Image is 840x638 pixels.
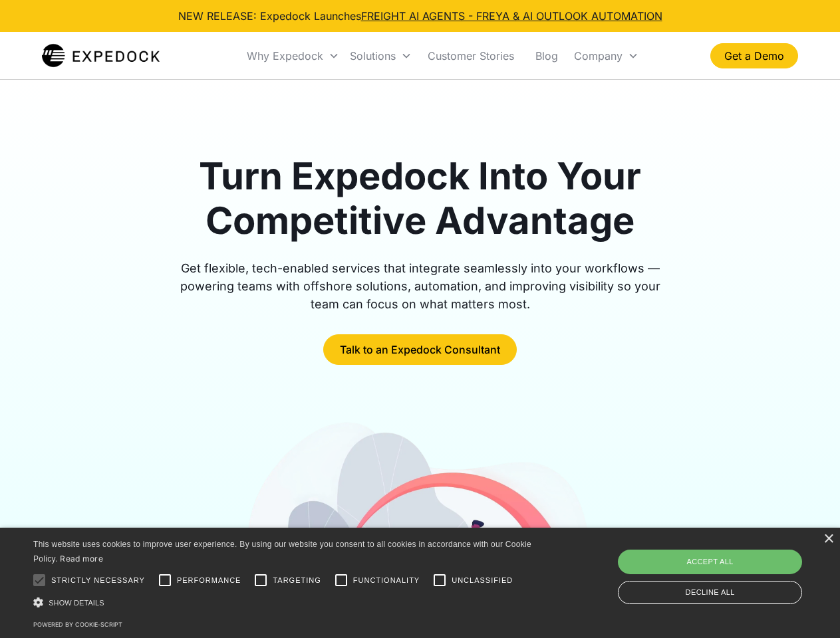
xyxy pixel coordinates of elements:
[247,49,323,62] div: Why Expedock
[51,575,145,586] span: Strictly necessary
[323,334,517,365] a: Talk to an Expedock Consultant
[273,575,321,586] span: Targeting
[417,33,525,78] a: Customer Stories
[525,33,569,78] a: Blog
[710,43,798,68] a: Get a Demo
[619,494,840,638] iframe: Chat Widget
[350,49,396,62] div: Solutions
[165,154,676,243] h1: Turn Expedock Into Your Competitive Advantage
[33,595,536,609] div: Show details
[33,621,122,628] a: Powered by cookie-script
[241,33,345,78] div: Why Expedock
[452,575,513,586] span: Unclassified
[361,9,662,23] a: FREIGHT AI AGENTS - FREYA & AI OUTLOOK AUTOMATION
[569,33,644,78] div: Company
[353,575,420,586] span: Functionality
[42,43,160,69] a: home
[60,554,103,564] a: Read more
[574,49,623,62] div: Company
[49,599,104,607] span: Show details
[165,259,676,313] div: Get flexible, tech-enabled services that integrate seamlessly into your workflows — powering team...
[42,43,160,69] img: Expedock Logo
[177,575,241,586] span: Performance
[178,8,662,24] div: NEW RELEASE: Expedock Launches
[345,33,417,78] div: Solutions
[33,540,531,564] span: This website uses cookies to improve user experience. By using our website you consent to all coo...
